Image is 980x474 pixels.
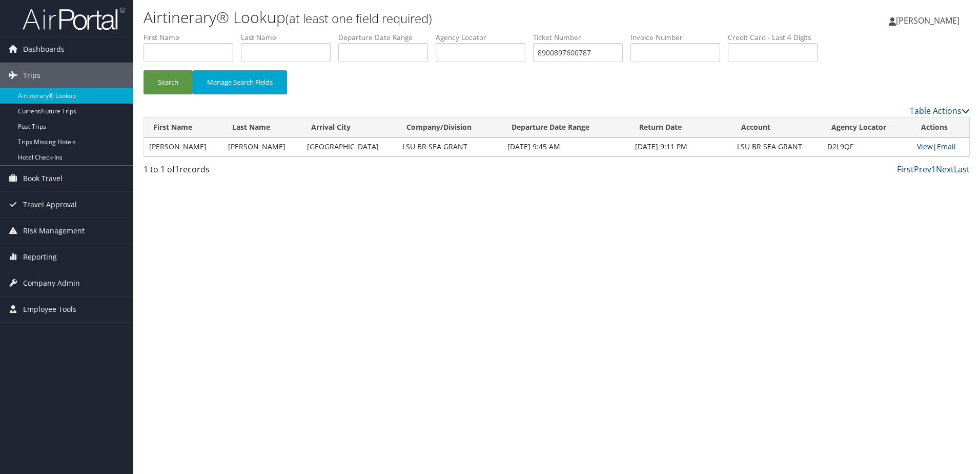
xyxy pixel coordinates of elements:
[630,137,732,156] td: [DATE] 9:11 PM
[285,10,432,27] small: (at least one field required)
[936,164,954,175] a: Next
[23,192,77,218] span: Travel Approval
[223,117,302,137] th: Last Name: activate to sort column ascending
[630,117,732,137] th: Return Date: activate to sort column ascending
[23,166,63,191] span: Book Travel
[436,32,533,43] label: Agency Locator
[23,297,76,322] span: Employee Tools
[728,32,825,43] label: Credit Card - Last 4 Digits
[223,137,302,156] td: [PERSON_NAME]
[502,117,629,137] th: Departure Date Range: activate to sort column ascending
[23,244,57,270] span: Reporting
[896,15,959,26] span: [PERSON_NAME]
[23,7,125,31] img: airportal-logo.png
[533,32,630,43] label: Ticket Number
[338,32,436,43] label: Departure Date Range
[144,32,241,43] label: First Name
[732,117,822,137] th: Account: activate to sort column ascending
[23,36,65,62] span: Dashboards
[889,5,970,36] a: [PERSON_NAME]
[302,137,398,156] td: [GEOGRAPHIC_DATA]
[175,164,179,175] span: 1
[897,164,914,175] a: First
[502,137,629,156] td: [DATE] 9:45 AM
[732,137,822,156] td: LSU BR SEA GRANT
[822,137,912,156] td: D2L9QF
[912,137,969,156] td: |
[144,163,339,181] div: 1 to 1 of records
[937,142,956,151] a: Email
[23,218,85,244] span: Risk Management
[144,70,193,94] button: Search
[954,164,970,175] a: Last
[917,142,933,151] a: View
[193,70,287,94] button: Manage Search Fields
[144,137,223,156] td: [PERSON_NAME]
[397,117,502,137] th: Company/Division
[630,32,728,43] label: Invoice Number
[931,164,936,175] a: 1
[397,137,502,156] td: LSU BR SEA GRANT
[912,117,969,137] th: Actions
[23,270,80,296] span: Company Admin
[302,117,398,137] th: Arrival City: activate to sort column ascending
[23,63,40,88] span: Trips
[910,105,970,116] a: Table Actions
[144,7,695,28] h1: Airtinerary® Lookup
[241,32,338,43] label: Last Name
[914,164,931,175] a: Prev
[822,117,912,137] th: Agency Locator: activate to sort column ascending
[144,117,223,137] th: First Name: activate to sort column ascending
